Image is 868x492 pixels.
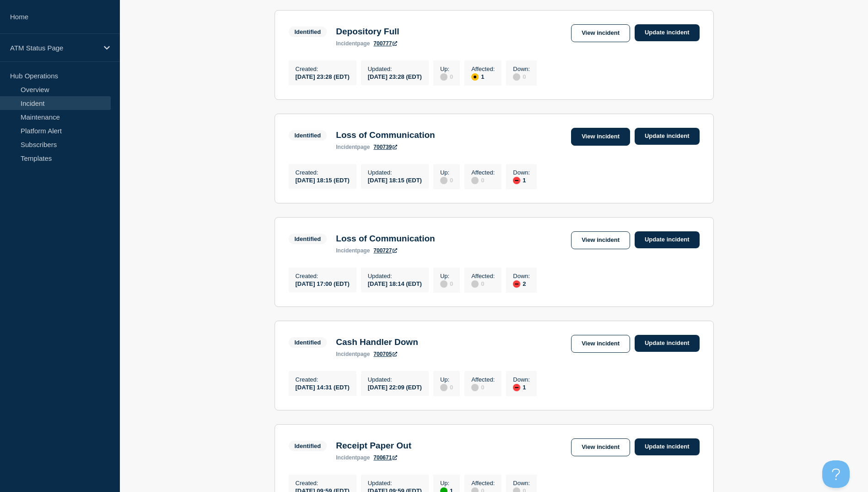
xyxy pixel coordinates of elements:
[296,66,350,72] p: Created :
[289,441,327,451] span: Identified
[513,480,530,487] p: Down :
[440,73,447,81] div: disabled
[368,72,422,80] div: [DATE] 23:28 (EDT)
[471,384,479,391] div: disabled
[296,176,350,184] div: [DATE] 18:15 (EDT)
[368,383,422,391] div: [DATE] 22:09 (EDT)
[296,72,350,80] div: [DATE] 23:28 (EDT)
[336,441,411,451] h3: Receipt Paper Out
[571,438,630,456] a: View incident
[440,72,453,81] div: 0
[471,66,495,72] p: Affected :
[296,169,350,176] p: Created :
[373,144,397,150] a: 700739
[368,66,422,72] p: Updated :
[336,144,357,150] span: incident
[440,66,453,72] p: Up :
[471,279,495,288] div: 0
[289,27,327,37] span: Identified
[471,169,495,176] p: Affected :
[571,231,630,249] a: View incident
[440,176,453,184] div: 0
[440,273,453,279] p: Up :
[513,273,530,279] p: Down :
[336,40,370,47] p: page
[373,351,397,357] a: 700705
[296,273,350,279] p: Created :
[440,383,453,391] div: 0
[368,376,422,383] p: Updated :
[336,247,370,254] p: page
[513,280,520,288] div: down
[373,247,397,254] a: 700727
[571,128,630,146] a: View incident
[440,177,447,184] div: disabled
[471,72,495,81] div: 1
[440,169,453,176] p: Up :
[471,376,495,383] p: Affected :
[571,24,630,42] a: View incident
[368,169,422,176] p: Updated :
[296,279,350,287] div: [DATE] 17:00 (EDT)
[368,480,422,487] p: Updated :
[513,169,530,176] p: Down :
[289,130,327,141] span: Identified
[471,176,495,184] div: 0
[336,234,435,244] h3: Loss of Communication
[368,279,422,287] div: [DATE] 18:14 (EDT)
[368,273,422,279] p: Updated :
[440,280,447,288] div: disabled
[373,40,397,47] a: 700777
[296,376,350,383] p: Created :
[513,177,520,184] div: down
[336,247,357,254] span: incident
[440,384,447,391] div: disabled
[10,44,98,52] p: ATM Status Page
[513,279,530,288] div: 2
[471,280,479,288] div: disabled
[471,177,479,184] div: disabled
[440,480,453,487] p: Up :
[635,438,700,455] a: Update incident
[336,27,399,37] h3: Depository Full
[336,351,370,357] p: page
[440,279,453,288] div: 0
[336,454,370,461] p: page
[635,231,700,248] a: Update incident
[368,176,422,184] div: [DATE] 18:15 (EDT)
[513,72,530,81] div: 0
[513,66,530,72] p: Down :
[571,335,630,353] a: View incident
[336,130,435,140] h3: Loss of Communication
[513,376,530,383] p: Down :
[336,144,370,150] p: page
[471,273,495,279] p: Affected :
[513,383,530,391] div: 1
[471,480,495,487] p: Affected :
[373,454,397,461] a: 700671
[289,234,327,244] span: Identified
[336,454,357,461] span: incident
[635,335,700,352] a: Update incident
[296,383,350,391] div: [DATE] 14:31 (EDT)
[513,384,520,391] div: down
[296,480,350,487] p: Created :
[440,376,453,383] p: Up :
[635,128,700,145] a: Update incident
[513,73,520,81] div: disabled
[822,460,850,488] iframe: Help Scout Beacon - Open
[635,24,700,41] a: Update incident
[471,73,479,81] div: affected
[336,40,357,47] span: incident
[471,383,495,391] div: 0
[513,176,530,184] div: 1
[289,337,327,348] span: Identified
[336,351,357,357] span: incident
[336,337,418,347] h3: Cash Handler Down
